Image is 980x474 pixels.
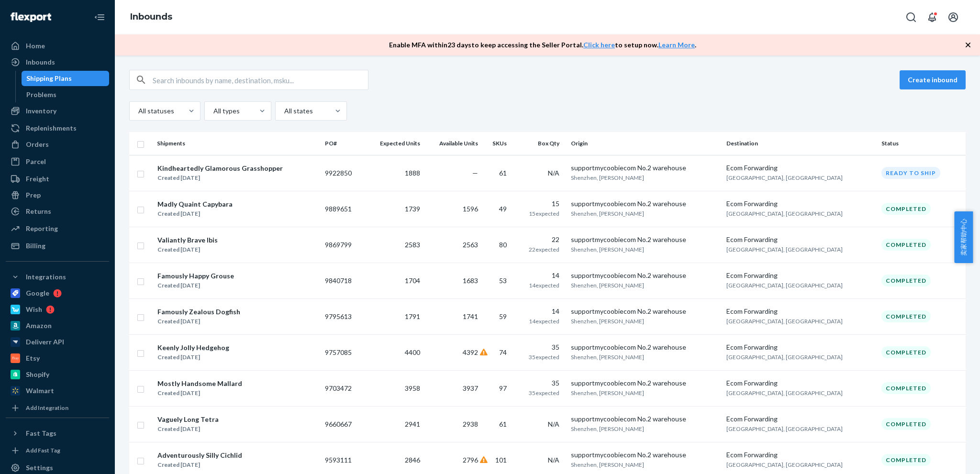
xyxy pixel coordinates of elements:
[405,241,420,249] span: 2583
[726,163,874,173] div: Ecom Forwarding
[881,239,931,251] div: Completed
[726,450,874,460] div: Ecom Forwarding
[495,456,507,464] span: 101
[157,424,219,434] div: Created [DATE]
[571,425,644,432] span: Shenzhen, [PERSON_NAME]
[726,271,874,280] div: Ecom Forwarding
[6,445,109,456] a: Add Fast Tag
[881,167,940,179] div: Ready to ship
[157,353,229,362] div: Created [DATE]
[26,74,72,83] div: Shipping Plans
[548,420,559,428] span: N/A
[514,132,567,155] th: Box Qty
[122,3,180,31] ol: breadcrumbs
[529,318,559,325] span: 14 expected
[571,461,644,468] span: Shenzhen, [PERSON_NAME]
[157,164,283,173] div: Kindheartedly Glamorous Grasshopper
[944,8,963,27] button: Open account menu
[6,204,109,219] a: Returns
[726,425,843,432] span: [GEOGRAPHIC_DATA], [GEOGRAPHIC_DATA]
[212,106,213,116] input: All types
[881,310,931,322] div: Completed
[499,276,507,285] span: 53
[499,420,507,428] span: 61
[499,169,507,177] span: 61
[726,307,874,316] div: Ecom Forwarding
[321,155,364,191] td: 9922850
[389,40,696,50] p: Enable MFA within 23 days to keep accessing the Seller Portal. to setup now. .
[26,337,64,347] div: Deliverr API
[726,174,843,181] span: [GEOGRAPHIC_DATA], [GEOGRAPHIC_DATA]
[571,271,718,280] div: supportmycoobiecom No.2 warehouse
[518,342,559,352] div: 35
[726,378,874,388] div: Ecom Forwarding
[881,454,931,466] div: Completed
[518,307,559,316] div: 14
[405,348,420,356] span: 4400
[26,272,66,282] div: Integrations
[26,305,42,314] div: Wish
[6,55,109,70] a: Inbounds
[726,353,843,361] span: [GEOGRAPHIC_DATA], [GEOGRAPHIC_DATA]
[364,132,424,155] th: Expected Units
[548,456,559,464] span: N/A
[529,282,559,289] span: 14 expected
[424,132,482,155] th: Available Units
[26,370,49,379] div: Shopify
[881,346,931,358] div: Completed
[571,174,644,181] span: Shenzhen, [PERSON_NAME]
[157,281,234,290] div: Created [DATE]
[518,378,559,388] div: 35
[6,334,109,350] a: Deliverr API
[321,227,364,263] td: 9869799
[6,238,109,254] a: Billing
[902,8,921,27] button: Open Search Box
[405,169,420,177] span: 1888
[6,383,109,398] a: Walmart
[548,169,559,177] span: N/A
[26,353,40,363] div: Etsy
[6,351,109,366] a: Etsy
[283,106,284,116] input: All states
[157,415,219,424] div: Vaguely Long Tetra
[482,132,514,155] th: SKUs
[405,384,420,392] span: 3958
[463,241,478,249] span: 2563
[571,163,718,173] div: supportmycoobiecom No.2 warehouse
[726,235,874,244] div: Ecom Forwarding
[529,210,559,217] span: 15 expected
[321,298,364,334] td: 9795613
[6,38,109,54] a: Home
[6,302,109,317] a: Wish
[157,451,242,460] div: Adventurously Silly Cichlid
[726,342,874,352] div: Ecom Forwarding
[723,132,878,155] th: Destination
[157,245,218,254] div: Created [DATE]
[26,41,45,51] div: Home
[6,402,109,414] a: Add Integration
[571,389,644,397] span: Shenzhen, [PERSON_NAME]
[571,450,718,460] div: supportmycoobiecom No.2 warehouse
[321,406,364,442] td: 9660667
[157,343,229,353] div: Keenly Jolly Hedgehog
[518,199,559,209] div: 15
[157,460,242,470] div: Created [DATE]
[472,169,478,177] span: —
[571,235,718,244] div: supportmycoobiecom No.2 warehouse
[881,418,931,430] div: Completed
[571,414,718,424] div: supportmycoobiecom No.2 warehouse
[954,211,973,263] button: 卖家帮助中心
[321,132,364,155] th: PO#
[881,275,931,287] div: Completed
[499,348,507,356] span: 74
[157,379,242,388] div: Mostly Handsome Mallard
[11,12,51,22] img: Flexport logo
[405,276,420,285] span: 1704
[26,157,46,166] div: Parcel
[321,334,364,370] td: 9757085
[26,174,49,184] div: Freight
[726,246,843,253] span: [GEOGRAPHIC_DATA], [GEOGRAPHIC_DATA]
[463,276,478,285] span: 1683
[6,221,109,236] a: Reporting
